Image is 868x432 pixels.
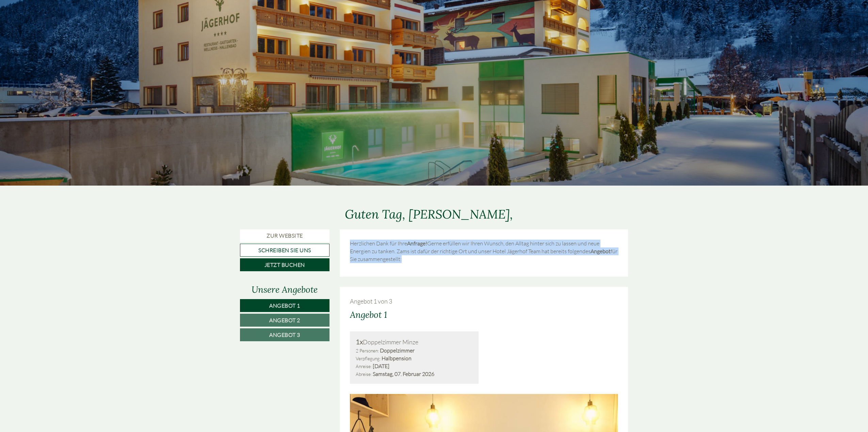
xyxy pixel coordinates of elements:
div: Doppelzimmer Minze [356,337,473,347]
b: Doppelzimmer [380,347,415,354]
b: Halbpension [382,355,412,362]
span: Angebot 3 [269,331,300,338]
a: Zur Website [240,229,329,242]
strong: Angebot [591,248,611,255]
b: Samstag, 07. Februar 2026 [373,370,434,377]
h1: Guten Tag, [PERSON_NAME], [345,208,513,221]
strong: Anfrage! [407,240,427,247]
div: Unsere Angebote [240,283,329,296]
span: Angebot 2 [269,317,300,324]
small: 2 Personen: [356,348,379,353]
a: Schreiben Sie uns [240,244,329,257]
small: Anreise: [356,363,372,369]
span: Angebot 1 von 3 [350,297,392,305]
b: [DATE] [373,363,389,369]
span: Angebot 1 [269,302,300,309]
small: Verpflegung: [356,356,381,361]
p: Herzlichen Dank für Ihre Gerne erfüllen wir Ihren Wunsch, den Alltag hinter sich zu lassen und ne... [350,240,618,263]
div: Angebot 1 [350,308,387,321]
small: Abreise: [356,371,372,377]
a: Jetzt buchen [240,258,329,271]
b: 1x [356,338,363,346]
